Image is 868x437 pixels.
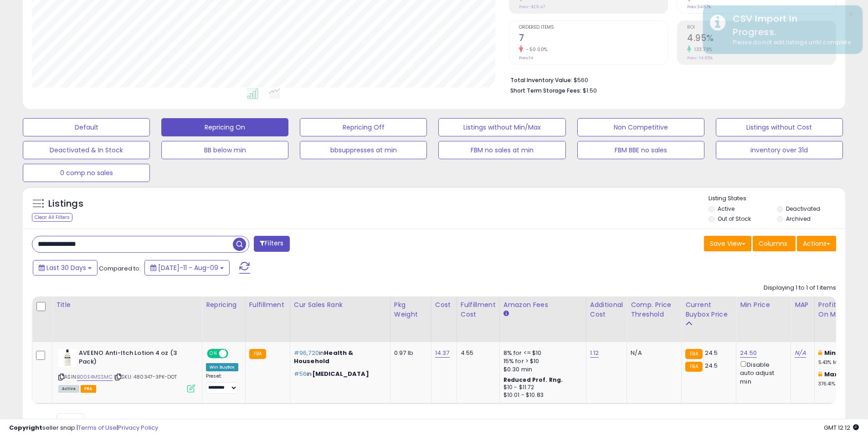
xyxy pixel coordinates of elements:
[705,349,718,357] span: 24.5
[740,300,787,310] div: Min Price
[249,300,286,310] div: Fulfillment
[9,423,42,432] strong: Copyright
[824,349,838,357] b: Min:
[687,25,836,30] span: ROI
[797,236,836,251] button: Actions
[510,87,581,94] b: Short Term Storage Fees:
[523,46,548,53] small: -50.00%
[294,369,307,378] span: #56
[435,349,450,358] a: 14.37
[704,236,751,251] button: Save View
[786,205,820,213] label: Deactivated
[58,349,195,391] div: ASIN:
[300,141,427,159] button: bbsuppresses at min
[161,141,288,159] button: BB below min
[48,198,83,210] h5: Listings
[590,300,623,319] div: Additional Cost
[687,33,836,45] h2: 4.95%
[519,4,545,10] small: Prev: -$29.47
[206,300,241,310] div: Repricing
[294,349,354,365] span: Health & Household
[503,357,579,365] div: 15% for > $10
[510,74,829,85] li: $560
[33,260,98,276] button: Last 30 Days
[753,236,796,251] button: Columns
[394,349,424,357] div: 0.97 lb
[824,370,840,379] b: Max:
[144,260,230,276] button: [DATE]-11 - Aug-09
[227,350,241,358] span: OFF
[726,38,856,47] div: Please do not edit listings until complete.
[249,349,266,359] small: FBA
[81,385,96,393] span: FBA
[46,263,86,272] span: Last 30 Days
[685,362,702,372] small: FBA
[79,349,190,368] b: AVEENO Anti-Itch Lotion 4 oz (3 Pack)
[23,164,150,182] button: 0 comp no sales
[254,236,289,252] button: Filters
[294,349,383,365] p: in
[161,118,288,136] button: Repricing On
[294,300,386,310] div: Cur Sales Rank
[577,118,704,136] button: Non Competitive
[795,300,810,310] div: MAP
[99,264,141,273] span: Compared to:
[718,215,751,223] label: Out of Stock
[503,300,582,310] div: Amazon Fees
[58,349,77,367] img: 41Asy-KsrQL._SL40_.jpg
[438,118,565,136] button: Listings without Min/Max
[461,300,496,319] div: Fulfillment Cost
[631,300,678,319] div: Comp. Price Threshold
[503,391,579,399] div: $10.01 - $10.83
[631,349,674,357] div: N/A
[503,376,563,384] b: Reduced Prof. Rng.
[726,12,856,38] div: CSV Import In Progress.
[208,350,219,358] span: ON
[300,118,427,136] button: Repricing Off
[503,365,579,374] div: $0.30 min
[9,424,158,432] div: seller snap | |
[687,4,711,10] small: Prev: 34.87%
[294,349,319,357] span: #96,720
[503,384,579,391] div: $10 - $11.72
[786,215,811,223] label: Archived
[740,349,757,358] a: 24.50
[519,55,533,61] small: Prev: 14
[759,239,787,248] span: Columns
[824,423,859,432] span: 2025-09-9 12:12 GMT
[577,141,704,159] button: FBM BBE no sales
[583,86,597,95] span: $1.50
[740,359,784,386] div: Disable auto adjust min
[718,205,734,213] label: Active
[118,423,158,432] a: Privacy Policy
[32,213,72,222] div: Clear All Filters
[519,33,668,45] h2: 7
[206,363,238,371] div: Win BuyBox
[56,300,198,310] div: Title
[503,310,509,318] small: Amazon Fees.
[709,194,845,203] p: Listing States:
[685,300,732,319] div: Current Buybox Price
[685,349,702,359] small: FBA
[510,76,572,84] b: Total Inventory Value:
[687,55,713,61] small: Prev: -14.65%
[438,141,565,159] button: FBM no sales at min
[394,300,427,319] div: Pkg Weight
[705,361,718,370] span: 24.5
[716,141,843,159] button: inventory over 31d
[206,373,238,394] div: Preset:
[847,9,855,21] button: ×
[716,118,843,136] button: Listings without Cost
[503,349,579,357] div: 8% for <= $10
[435,300,453,310] div: Cost
[77,373,113,381] a: B00E4MSSMC
[590,349,599,358] a: 1.12
[461,349,493,357] div: 4.55
[764,284,836,292] div: Displaying 1 to 1 of 1 items
[39,416,104,425] span: Show: entries
[23,141,150,159] button: Deactivated & In Stock
[158,263,218,272] span: [DATE]-11 - Aug-09
[114,373,177,380] span: | SKU: 480347-3PK-DOT
[78,423,117,432] a: Terms of Use
[23,118,150,136] button: Default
